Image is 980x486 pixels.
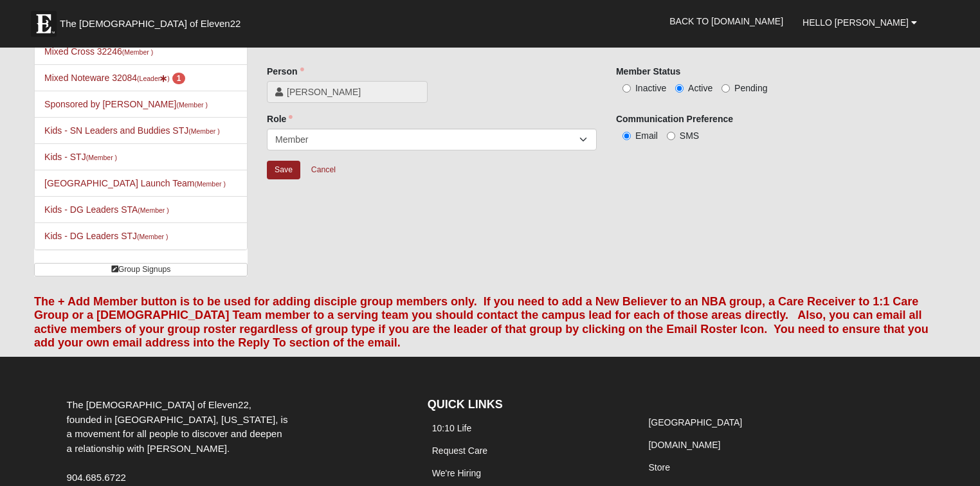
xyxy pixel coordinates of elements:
a: [GEOGRAPHIC_DATA] [648,417,742,428]
small: (Leader ) [137,75,170,82]
a: Kids - STJ(Member ) [44,152,117,162]
input: Active [675,84,684,93]
small: (Member ) [122,48,153,56]
small: (Member ) [137,233,168,240]
input: Alt+s [267,161,300,179]
input: SMS [667,132,675,140]
label: Member Status [616,65,680,78]
small: (Member ) [86,154,117,161]
input: Inactive [622,84,631,93]
small: (Member ) [188,127,219,135]
input: Pending [721,84,730,93]
font: The + Add Member button is to be used for adding disciple group members only. If you need to add ... [34,295,929,350]
a: Mixed Cross 32246(Member ) [44,46,153,57]
a: [GEOGRAPHIC_DATA] Launch Team(Member ) [44,178,226,188]
a: Sponsored by [PERSON_NAME](Member ) [44,99,208,109]
a: Group Signups [34,263,248,276]
span: [PERSON_NAME] [287,85,419,98]
a: 10:10 Life [432,423,472,433]
small: (Member ) [195,180,226,188]
span: Pending [734,83,767,93]
span: SMS [680,130,699,141]
h4: QUICK LINKS [428,398,625,412]
span: The [DEMOGRAPHIC_DATA] of Eleven22 [60,17,240,30]
a: Hello [PERSON_NAME] [793,6,927,39]
span: Active [688,83,712,93]
a: Mixed Noteware 32084(Leader) 1 [44,73,185,83]
label: Person [267,65,304,78]
a: [DOMAIN_NAME] [648,440,720,450]
img: Eleven22 logo [31,11,57,37]
label: Role [267,113,293,125]
a: Kids - DG Leaders STJ(Member ) [44,231,168,241]
a: Request Care [432,446,487,456]
a: Back to [DOMAIN_NAME] [660,5,793,37]
a: Kids - DG Leaders STA(Member ) [44,204,169,215]
label: Communication Preference [616,113,733,125]
small: (Member ) [177,101,208,109]
span: Hello [PERSON_NAME] [803,17,909,28]
a: Cancel [303,160,344,180]
input: Email [622,132,631,140]
span: number of pending members [172,73,186,84]
small: (Member ) [138,206,168,214]
span: Inactive [635,83,666,93]
a: The [DEMOGRAPHIC_DATA] of Eleven22 [24,4,282,37]
span: Email [635,130,658,141]
a: Kids - SN Leaders and Buddies STJ(Member ) [44,125,220,136]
